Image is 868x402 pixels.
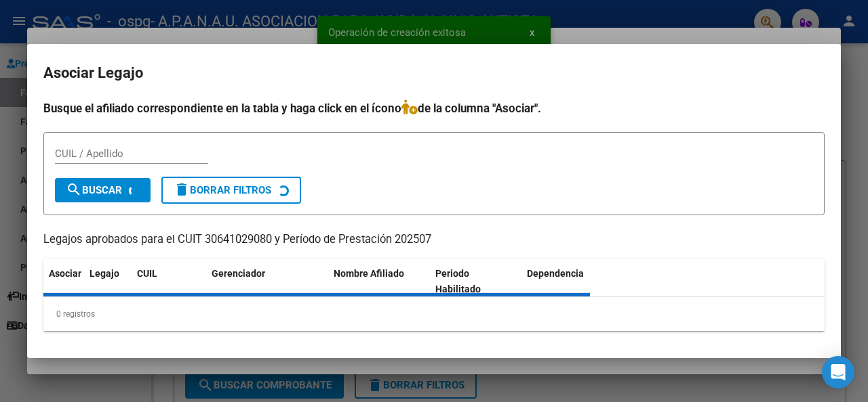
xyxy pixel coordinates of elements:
[55,178,151,202] button: Buscar
[435,268,481,294] span: Periodo Habilitado
[174,184,271,196] span: Borrar Filtros
[206,259,328,304] datatable-header-cell: Gerenciador
[84,259,132,304] datatable-header-cell: Legajo
[49,268,81,279] span: Asociar
[43,99,825,117] h4: Busque el afiliado correspondiente en la tabla y haga click en el ícono de la columna "Asociar".
[174,181,190,198] mat-icon: delete
[521,259,623,304] datatable-header-cell: Dependencia
[137,268,157,279] span: CUIL
[66,181,82,198] mat-icon: search
[43,231,825,248] p: Legajos aprobados para el CUIT 30641029080 y Período de Prestación 202507
[132,259,206,304] datatable-header-cell: CUIL
[328,259,430,304] datatable-header-cell: Nombre Afiliado
[43,259,84,304] datatable-header-cell: Asociar
[334,268,404,279] span: Nombre Afiliado
[212,268,265,279] span: Gerenciador
[161,177,301,204] button: Borrar Filtros
[66,184,122,196] span: Buscar
[430,259,521,304] datatable-header-cell: Periodo Habilitado
[527,268,584,279] span: Dependencia
[43,60,825,86] h2: Asociar Legajo
[43,297,825,331] div: 0 registros
[822,356,854,388] div: Open Intercom Messenger
[90,268,119,279] span: Legajo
